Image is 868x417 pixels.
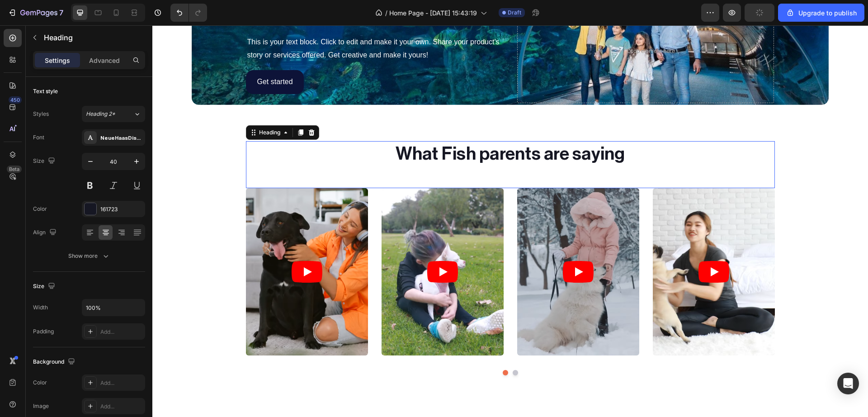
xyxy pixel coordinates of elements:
div: Undo/Redo [170,4,207,22]
div: Add... [100,379,143,387]
span: / [385,8,387,18]
div: Align [33,227,58,239]
div: 450 [9,96,22,104]
div: Background [33,356,77,368]
div: Add... [100,403,143,411]
div: Open Intercom Messenger [837,373,859,394]
button: Dot [360,345,366,350]
div: Size [33,155,57,167]
button: 7 [4,4,67,22]
span: Home Page - [DATE] 15:43:19 [389,8,477,18]
button: Show more [33,248,145,264]
div: Image [33,402,49,410]
button: Play [546,236,577,257]
div: Size [33,280,57,293]
div: Beta [7,166,22,173]
span: Heading 2* [86,110,115,118]
div: 161723 [100,205,143,213]
p: Advanced [89,56,120,65]
div: Styles [33,110,49,118]
div: Color [33,379,47,387]
button: Heading 2* [82,106,145,122]
div: Show more [68,251,110,261]
iframe: Design area [152,25,868,417]
div: NeueHaasDisplayMediu [100,134,143,142]
div: Upgrade to publish [786,8,857,18]
button: Dot [350,345,356,350]
div: Font [33,133,44,142]
button: Play [410,236,441,257]
div: Add... [100,328,143,336]
div: Text style [33,87,58,95]
div: Color [33,205,47,213]
span: Draft [508,9,521,17]
div: Width [33,303,48,312]
p: Heading [44,32,142,43]
p: 7 [59,7,63,18]
div: Padding [33,327,54,336]
button: Play [275,236,306,257]
input: Auto [82,299,145,316]
button: Upgrade to publish [778,4,864,22]
p: Settings [45,56,70,65]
